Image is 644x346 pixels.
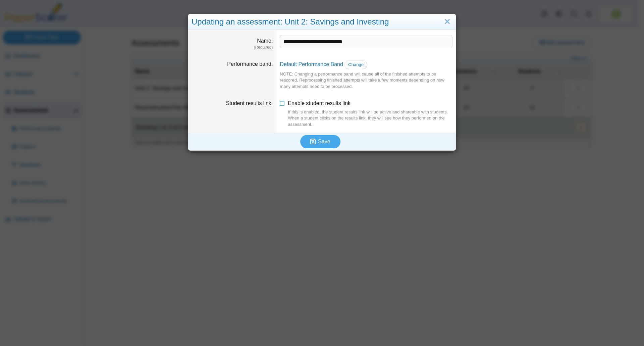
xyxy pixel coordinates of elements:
[227,61,273,67] label: Performance band
[300,135,340,148] button: Save
[226,100,273,106] label: Student results link
[318,139,330,144] span: Save
[288,100,452,128] span: Enable student results link
[280,61,343,67] a: Default Performance Band
[442,16,452,28] a: Close
[192,45,273,50] dfn: (Required)
[188,14,456,30] div: Updating an assessment: Unit 2: Savings and Investing
[288,109,452,128] div: If this is enabled, the student results link will be active and shareable with students. When a s...
[348,62,364,67] span: Change
[280,71,452,90] div: NOTE: Changing a performance band will cause all of the finished attempts to be rescored. Reproce...
[257,38,273,44] label: Name
[344,60,367,69] a: Change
